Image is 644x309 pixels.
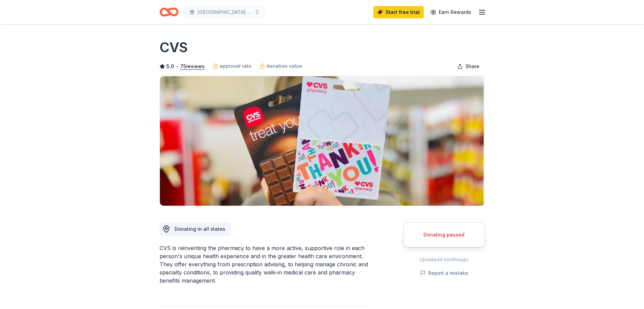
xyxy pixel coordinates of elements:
[427,6,475,18] a: Earn Rewards
[160,76,484,206] img: Image for CVS
[160,4,179,20] a: Home
[373,6,424,18] a: Start free trial
[403,255,485,264] div: Updated 4 months ago
[259,62,302,70] a: donation value
[452,60,485,73] button: Share
[420,269,468,277] button: Report a mistake
[412,231,476,239] div: Donating paused
[184,5,265,19] button: [GEOGRAPHIC_DATA] [GEOGRAPHIC_DATA]
[465,62,479,70] span: Share
[160,244,371,285] div: CVS is reinventing the pharmacy to have a more active, supportive role in each person's unique he...
[213,62,251,70] a: approval rate
[176,64,178,69] span: •
[198,8,252,16] span: [GEOGRAPHIC_DATA] [GEOGRAPHIC_DATA]
[180,62,205,70] button: 75reviews
[160,38,188,57] h1: CVS
[166,62,174,70] span: 5.0
[174,226,225,232] span: Donating in all states
[220,62,251,70] span: approval rate
[266,62,302,70] span: donation value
